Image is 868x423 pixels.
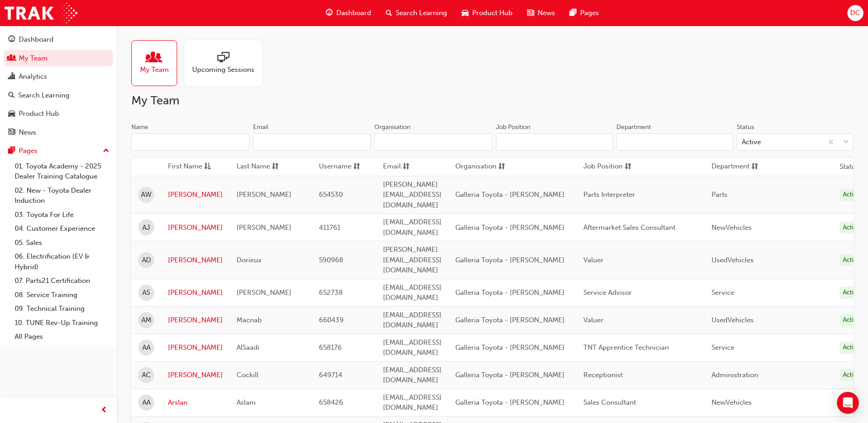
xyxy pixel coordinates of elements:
span: First Name [168,161,202,173]
span: Search Learning [396,8,447,18]
span: Department [712,161,749,173]
button: Departmentsorting-icon [712,161,762,173]
span: Job Position [583,161,623,173]
div: Active [840,314,863,326]
button: Last Namesorting-icon [237,161,287,173]
span: UsedVehicles [712,316,754,324]
span: NewVehicles [712,223,752,232]
a: Analytics [4,68,113,85]
a: Product Hub [4,105,113,122]
span: Aftermarket Sales Consultant [583,223,675,232]
span: 652738 [319,288,343,297]
button: Emailsorting-icon [383,161,433,173]
span: Product Hub [472,8,512,18]
span: 658176 [319,343,342,352]
span: guage-icon [8,36,15,44]
span: pages-icon [8,147,15,155]
div: Open Intercom Messenger [837,392,859,414]
button: First Nameasc-icon [168,161,218,173]
span: [PERSON_NAME][EMAIL_ADDRESS][DOMAIN_NAME] [383,180,442,209]
input: Email [253,133,371,151]
span: UsedVehicles [712,256,754,264]
div: Active [840,369,863,381]
span: Valuer [583,256,604,264]
span: Organisation [455,161,496,173]
span: TNT Apprentice Technician [583,343,669,352]
span: [EMAIL_ADDRESS][DOMAIN_NAME] [383,393,442,412]
a: news-iconNews [520,4,562,22]
span: News [538,8,555,18]
span: pages-icon [570,7,577,19]
span: Galleria Toyota - [PERSON_NAME] [455,398,565,407]
th: Status [840,162,859,172]
div: Product Hub [19,108,59,119]
a: [PERSON_NAME] [168,370,223,380]
span: Galleria Toyota - [PERSON_NAME] [455,256,565,264]
div: Search Learning [18,90,70,101]
span: sorting-icon [272,161,279,173]
span: Pages [580,8,599,18]
span: people-icon [8,54,15,63]
h2: My Team [131,93,853,108]
span: Email [383,161,401,173]
span: search-icon [8,92,15,100]
span: [PERSON_NAME] [237,190,291,199]
span: car-icon [462,7,469,19]
span: Upcoming Sessions [192,65,254,75]
a: 05. Sales [11,236,113,250]
span: Dorieux [237,256,262,264]
div: Active [840,254,863,266]
span: AC [142,370,151,380]
div: Status [737,123,754,132]
button: Pages [4,142,113,159]
span: people-icon [148,52,160,65]
span: sorting-icon [353,161,360,173]
a: 06. Electrification (EV & Hybrid) [11,249,113,274]
span: [PERSON_NAME] [237,288,291,297]
span: up-icon [103,145,109,157]
a: Search Learning [4,87,113,104]
a: 09. Technical Training [11,302,113,316]
div: Active [840,222,863,234]
a: [PERSON_NAME] [168,342,223,353]
span: sessionType_ONLINE_URL-icon [217,52,229,65]
button: DC [847,5,863,21]
span: AlSaadi [237,343,259,352]
a: 03. Toyota For Life [11,208,113,222]
a: search-iconSearch Learning [378,4,454,22]
span: news-icon [8,129,15,137]
span: AD [142,255,151,266]
a: Arslan [168,397,223,408]
span: Galleria Toyota - [PERSON_NAME] [455,223,565,232]
span: 649714 [319,371,342,379]
span: Service [712,288,734,297]
div: Active [742,137,761,147]
div: Dashboard [19,34,54,45]
a: guage-iconDashboard [318,4,378,22]
a: [PERSON_NAME] [168,287,223,298]
span: Administration [712,371,758,379]
span: Galleria Toyota - [PERSON_NAME] [455,288,565,297]
input: Job Position [496,133,613,151]
span: [EMAIL_ADDRESS][DOMAIN_NAME] [383,218,442,237]
a: [PERSON_NAME] [168,190,223,200]
span: Sales Consultant [583,398,636,407]
div: Department [616,123,651,132]
a: 10. TUNE Rev-Up Training [11,316,113,330]
span: Service Advisor [583,288,632,297]
div: Active [840,342,863,354]
span: sorting-icon [751,161,758,173]
button: Usernamesorting-icon [319,161,369,173]
a: Dashboard [4,31,113,48]
span: guage-icon [326,7,333,19]
span: My Team [140,65,169,75]
span: Cockill [237,371,259,379]
span: [EMAIL_ADDRESS][DOMAIN_NAME] [383,311,442,330]
img: Trak [5,3,77,23]
span: [EMAIL_ADDRESS][DOMAIN_NAME] [383,338,442,357]
a: News [4,124,113,141]
span: NewVehicles [712,398,752,407]
a: My Team [4,50,113,67]
span: AA [142,342,151,353]
input: Organisation [374,133,492,151]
